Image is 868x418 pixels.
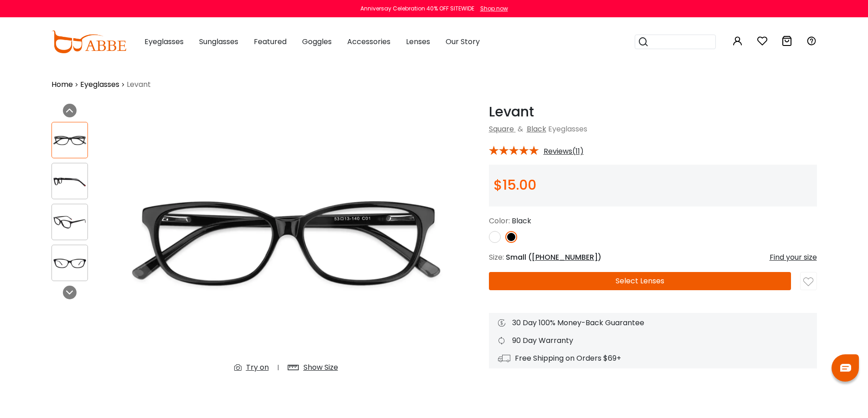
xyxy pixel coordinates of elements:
img: Levant Black Acetate Eyeglasses , SpringHinges , UniversalBridgeFit Frames from ABBE Glasses [52,254,87,272]
span: Lenses [406,36,430,47]
button: Select Lenses [489,272,791,290]
div: 90 Day Warranty [498,335,808,346]
div: Try on [246,362,269,373]
span: Goggles [302,36,332,47]
div: Anniversay Celebration 40% OFF SITEWIDE [360,5,474,13]
div: Find your size [770,252,817,263]
span: Accessories [347,36,390,47]
div: 30 Day 100% Money-Back Guarantee [498,317,808,328]
span: Eyeglasses [548,124,587,134]
a: Eyeglasses [80,79,119,90]
span: [PHONE_NUMBER] [532,252,598,262]
img: like [803,277,813,287]
img: abbeglasses.com [51,30,126,53]
a: Square [489,124,514,134]
span: Sunglasses [199,36,238,47]
div: Show Size [303,362,338,373]
span: Black [512,216,531,226]
span: Levant [127,79,151,90]
span: Featured [254,36,287,47]
span: & [516,124,525,134]
img: chat [840,364,851,372]
img: Levant Black Acetate Eyeglasses , SpringHinges , UniversalBridgeFit Frames from ABBE Glasses [52,172,87,190]
img: Levant Black Acetate Eyeglasses , SpringHinges , UniversalBridgeFit Frames from ABBE Glasses [52,131,87,149]
span: Color: [489,216,510,226]
a: Shop now [476,5,508,12]
span: Our Story [446,36,480,47]
div: Shop now [480,5,508,13]
div: Free Shipping on Orders $69+ [498,353,808,364]
span: Small ( ) [506,252,601,262]
img: Levant Black Acetate Eyeglasses , SpringHinges , UniversalBridgeFit Frames from ABBE Glasses [120,104,452,380]
h1: Levant [489,104,817,120]
span: Reviews(11) [544,147,584,156]
span: Eyeglasses [144,36,184,47]
a: Black [527,124,546,134]
img: Levant Black Acetate Eyeglasses , SpringHinges , UniversalBridgeFit Frames from ABBE Glasses [52,213,87,231]
span: Size: [489,252,504,262]
a: Home [51,79,73,90]
span: $15.00 [493,175,536,195]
